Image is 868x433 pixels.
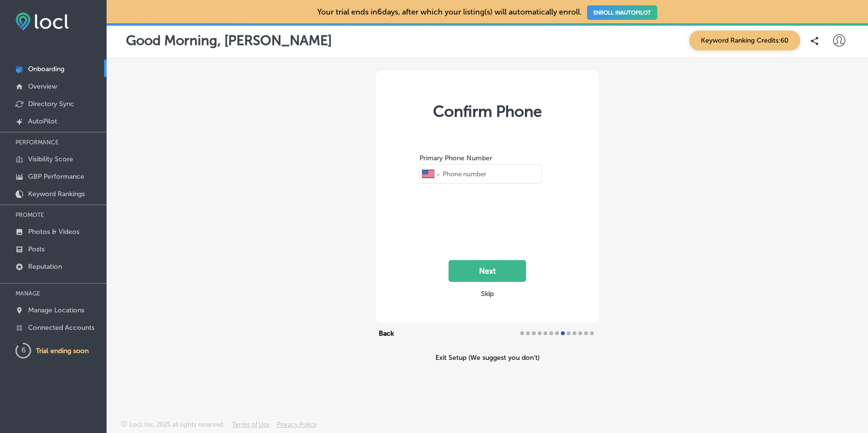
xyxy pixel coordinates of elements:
[15,13,69,31] img: fda3e92497d09a02dc62c9cd864e3231.png
[28,117,57,125] p: AutoPilot
[28,263,62,271] p: Reputation
[28,172,84,181] p: GBP Performance
[28,100,74,108] p: Directory Sync
[317,7,657,16] p: Your trial ends in 6 days, after which your listing(s) will automatically enroll.
[28,82,57,91] p: Overview
[442,165,539,183] input: Phone number
[689,31,800,50] span: Keyword Ranking Credits: 60
[390,102,584,121] div: Confirm Phone
[126,32,332,48] p: Good Morning, [PERSON_NAME]
[28,306,84,314] p: Manage Locations
[478,289,496,298] button: Skip
[36,347,89,355] p: Trial ending soon
[232,421,269,433] a: Terms of Use
[21,346,26,355] text: 6
[28,228,79,236] p: Photos & Videos
[28,155,73,163] p: Visibility Score
[449,260,526,282] button: Next
[419,154,492,162] label: Primary Phone Number
[28,65,64,73] p: Onboarding
[277,421,317,433] a: Privacy Policy
[376,327,397,339] button: Back
[28,190,85,198] p: Keyword Rankings
[28,324,94,332] p: Connected Accounts
[129,421,225,428] p: Locl, Inc. 2025 all rights reserved.
[28,245,45,253] p: Posts
[587,5,657,20] a: ENROLL INAUTOPILOT
[376,354,599,362] div: Exit Setup (We suggest you don’t)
